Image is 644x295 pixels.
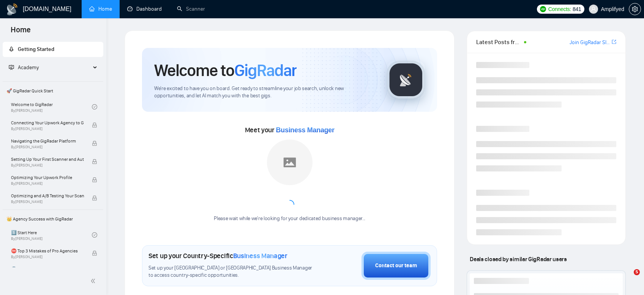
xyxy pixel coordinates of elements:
a: 1️⃣ Start HereBy[PERSON_NAME] [11,227,92,243]
span: lock [92,251,97,256]
div: Contact our team [375,262,417,270]
span: Setting Up Your First Scanner and Auto-Bidder [11,155,84,163]
span: lock [92,141,97,146]
img: upwork-logo.png [540,6,546,12]
span: rocket [9,46,14,52]
span: 👑 Agency Success with GigRadar [3,211,103,227]
span: By [PERSON_NAME] [11,145,84,149]
span: Business Manager [233,252,287,260]
span: loading [284,200,294,209]
h1: Welcome to [154,60,297,81]
li: Getting Started [3,42,103,57]
span: fund-projection-screen [9,65,14,70]
span: Connects: [548,5,571,13]
span: 🌚 Rookie Traps for New Agencies [11,265,84,273]
a: searchScanner [177,6,205,12]
button: Contact our team [361,252,431,280]
a: setting [629,6,641,12]
span: ⛔ Top 3 Mistakes of Pro Agencies [11,247,84,255]
a: Welcome to GigRadarBy[PERSON_NAME] [11,98,92,115]
img: gigradar-logo.png [387,61,425,99]
span: By [PERSON_NAME] [11,200,84,204]
span: lock [92,122,97,128]
span: 5 [634,269,640,275]
span: Optimizing Your Upwork Profile [11,174,84,181]
img: logo [6,3,18,16]
span: By [PERSON_NAME] [11,163,84,168]
span: check-circle [92,104,97,109]
span: export [612,39,616,45]
div: Please wait while we're looking for your dedicated business manager... [209,215,370,222]
span: Academy [9,64,39,71]
span: 🚀 GigRadar Quick Start [3,83,103,98]
span: Academy [18,64,39,71]
span: lock [92,159,97,164]
span: Deals closed by similar GigRadar users [467,252,570,266]
span: Set up your [GEOGRAPHIC_DATA] or [GEOGRAPHIC_DATA] Business Manager to access country-specific op... [148,265,318,279]
button: setting [629,3,641,15]
span: Getting Started [18,46,54,52]
span: Business Manager [276,126,335,134]
span: double-left [90,277,98,285]
span: We're excited to have you on board. Get ready to streamline your job search, unlock new opportuni... [154,85,375,100]
span: lock [92,177,97,182]
h1: Set up your Country-Specific [148,252,287,260]
span: Meet your [245,126,335,134]
span: 841 [573,5,581,13]
span: By [PERSON_NAME] [11,255,84,259]
span: Optimizing and A/B Testing Your Scanner for Better Results [11,192,84,200]
a: Join GigRadar Slack Community [570,38,610,47]
span: By [PERSON_NAME] [11,181,84,186]
img: placeholder.png [267,140,313,185]
iframe: Intercom live chat [618,269,636,287]
span: GigRadar [234,60,297,81]
a: export [612,38,616,46]
span: By [PERSON_NAME] [11,127,84,131]
span: Latest Posts from the GigRadar Community [476,37,522,47]
span: user [591,6,596,12]
span: setting [629,6,641,12]
span: Navigating the GigRadar Platform [11,137,84,145]
a: dashboardDashboard [127,6,162,12]
span: Connecting Your Upwork Agency to GigRadar [11,119,84,127]
span: lock [92,195,97,201]
span: Home [5,24,37,40]
a: homeHome [89,6,112,12]
span: check-circle [92,232,97,238]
